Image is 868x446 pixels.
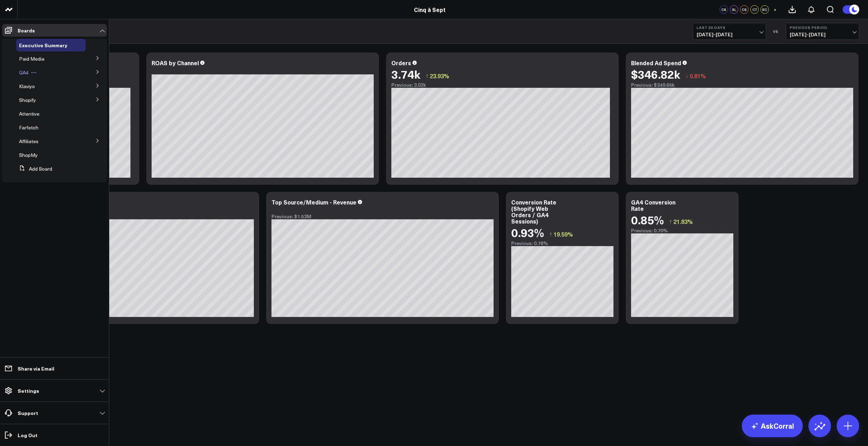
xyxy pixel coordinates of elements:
[631,59,681,67] div: Blended Ad Spend
[19,110,39,117] span: Attentive
[511,226,544,239] div: 0.93%
[18,388,39,393] p: Settings
[774,7,777,12] span: +
[19,42,67,48] a: Executive Summary
[426,71,428,80] span: ↑
[19,97,36,103] a: Shopify
[511,240,613,246] div: Previous: 0.78%
[720,5,728,14] div: CS
[697,25,762,30] b: Last 30 Days
[19,83,35,90] span: Klaviyo
[554,230,573,238] span: 19.59%
[786,23,859,40] button: Previous Period[DATE]-[DATE]
[18,28,35,33] p: Boards
[697,32,762,37] span: [DATE] - [DATE]
[19,111,39,117] a: Attentive
[19,55,44,62] span: Paid Media
[631,198,676,212] div: GA4 Conversion Rate
[693,23,766,40] button: Last 30 Days[DATE]-[DATE]
[19,138,38,145] span: Affiliates
[770,29,782,33] div: VS
[631,68,680,80] div: $346.82k
[18,366,54,371] p: Share via Email
[19,97,36,103] span: Shopify
[669,217,672,226] span: ↑
[19,56,44,62] a: Paid Media
[19,84,35,89] a: Klaviyo
[549,230,552,239] span: ↑
[152,59,199,67] div: ROAS by Channel
[16,163,52,175] button: Add Board
[2,429,107,441] a: Log Out
[19,42,67,49] span: Executive Summary
[19,69,29,76] span: GA4
[790,32,855,37] span: [DATE] - [DATE]
[19,124,38,131] span: Farfetch
[414,6,446,13] a: Cinq à Sept
[690,72,706,80] span: 0.81%
[19,125,38,130] a: Farfetch
[19,70,29,75] a: GA4
[730,5,738,14] div: SL
[760,5,769,14] div: BC
[271,198,356,206] div: Top Source/Medium - Revenue
[742,415,803,437] a: AskCorral
[32,214,254,219] div: Previous: $1.53M
[631,228,733,233] div: Previous: 0.70%
[771,5,779,14] button: +
[391,59,411,67] div: Orders
[18,432,37,438] p: Log Out
[685,71,688,80] span: ↓
[19,152,38,158] a: ShopMy
[750,5,759,14] div: CT
[790,25,855,30] b: Previous Period
[19,139,38,144] a: Affiliates
[18,410,38,416] p: Support
[391,68,420,80] div: 3.74k
[631,82,853,88] div: Previous: $349.65k
[391,82,613,88] div: Previous: 3.02k
[740,5,748,14] div: CS
[511,198,556,225] div: Conversion Rate (Shopify Web Orders / GA4 Sessions)
[430,72,449,80] span: 23.93%
[673,218,693,225] span: 21.83%
[631,213,664,226] div: 0.85%
[19,152,38,158] span: ShopMy
[271,214,494,219] div: Previous: $1.53M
